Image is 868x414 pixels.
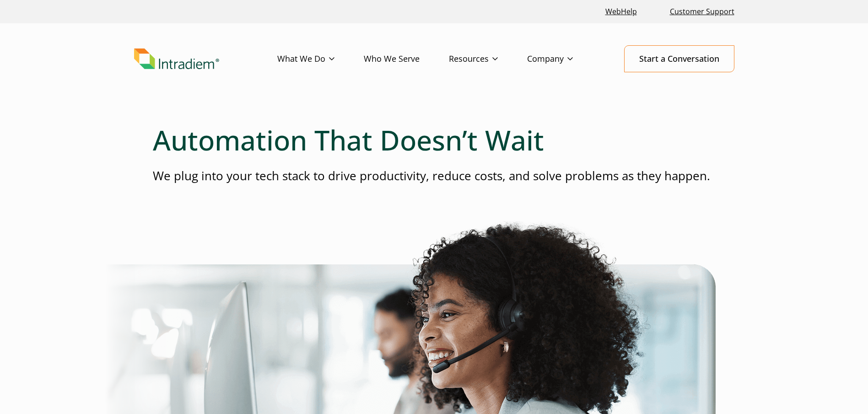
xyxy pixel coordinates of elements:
[153,167,716,184] p: We plug into your tech stack to drive productivity, reduce costs, and solve problems as they happen.
[153,124,716,156] h1: Automation That Doesn’t Wait
[602,2,641,22] a: Link opens in a new window
[364,46,449,72] a: Who We Serve
[134,48,277,70] a: Link to homepage of Intradiem
[449,46,527,72] a: Resources
[134,48,219,70] img: Intradiem
[277,46,364,72] a: What We Do
[624,45,734,72] a: Start a Conversation
[666,2,738,22] a: Customer Support
[527,46,602,72] a: Company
